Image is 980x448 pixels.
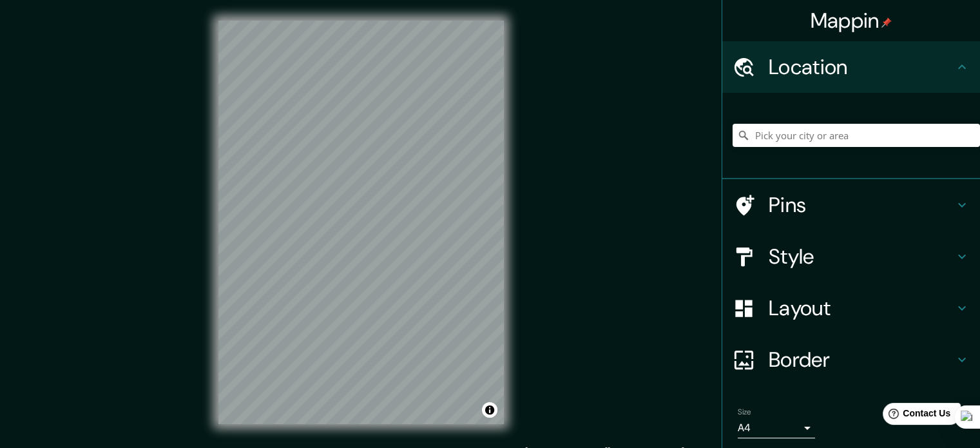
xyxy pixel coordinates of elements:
h4: Layout [769,295,954,321]
div: Location [722,41,980,93]
h4: Location [769,54,954,80]
button: Toggle attribution [482,402,497,418]
div: Style [722,231,980,282]
div: Pins [722,179,980,231]
label: Size [738,407,751,418]
h4: Mappin [811,8,892,34]
div: Layout [722,282,980,334]
div: A4 [738,418,815,438]
h4: Pins [769,192,954,218]
img: pin-icon.png [881,17,892,28]
canvas: Map [218,21,504,424]
h4: Border [769,347,954,373]
input: Pick your city or area [733,124,980,147]
div: Border [722,334,980,385]
iframe: Help widget launcher [865,398,966,434]
h4: Style [769,244,954,269]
